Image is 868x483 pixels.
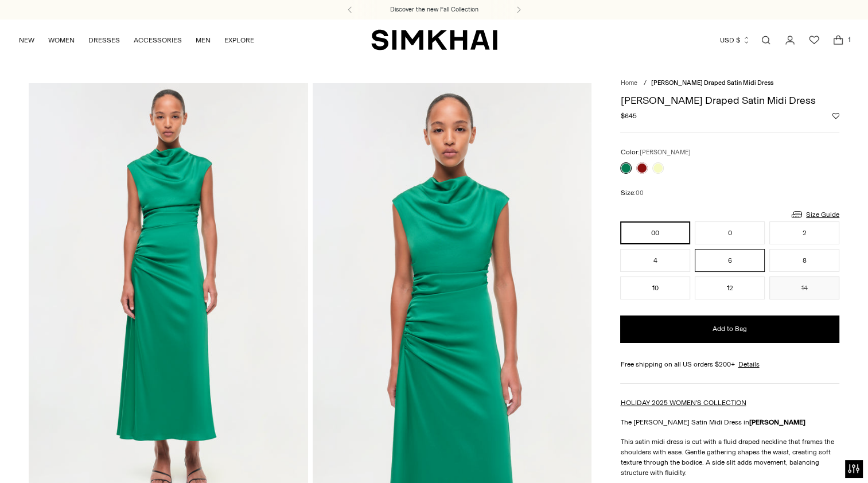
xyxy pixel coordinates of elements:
[749,418,805,426] strong: [PERSON_NAME]
[620,79,637,87] a: Home
[620,95,839,106] h1: [PERSON_NAME] Draped Satin Midi Dress
[695,276,765,299] button: 12
[639,149,690,156] span: [PERSON_NAME]
[803,29,826,52] a: Wishlist
[620,111,636,121] span: $645
[769,249,839,272] button: 8
[134,28,182,53] a: ACCESSORIES
[827,29,850,52] a: Open cart modal
[643,79,646,88] div: /
[620,188,643,198] label: Size:
[371,29,497,51] a: SIMKHAI
[19,28,34,53] a: NEW
[769,276,839,299] button: 14
[720,28,750,53] button: USD $
[224,28,254,53] a: EXPLORE
[620,221,690,244] button: 00
[651,79,773,87] span: [PERSON_NAME] Draped Satin Midi Dress
[48,28,75,53] a: WOMEN
[88,28,120,53] a: DRESSES
[695,221,765,244] button: 0
[620,79,839,88] nav: breadcrumbs
[620,438,834,477] span: This satin midi dress is cut with a fluid draped neckline that frames the shoulders with ease. Ge...
[196,28,211,53] a: MEN
[620,147,690,158] label: Color:
[620,249,690,272] button: 4
[635,189,643,197] span: 00
[620,418,805,426] span: The [PERSON_NAME] Satin Midi Dress in
[832,112,839,119] button: Add to Wishlist
[620,276,690,299] button: 10
[390,5,478,14] a: Discover the new Fall Collection
[738,359,759,369] a: Details
[790,207,839,221] a: Size Guide
[620,359,839,369] div: Free shipping on all US orders $200+
[769,221,839,244] button: 2
[695,249,765,272] button: 6
[779,29,801,52] a: Go to the account page
[620,399,746,407] a: HOLIDAY 2025 WOMEN'S COLLECTION
[620,315,839,343] button: Add to Bag
[754,29,777,52] a: Open search modal
[844,34,854,45] span: 1
[713,324,747,334] span: Add to Bag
